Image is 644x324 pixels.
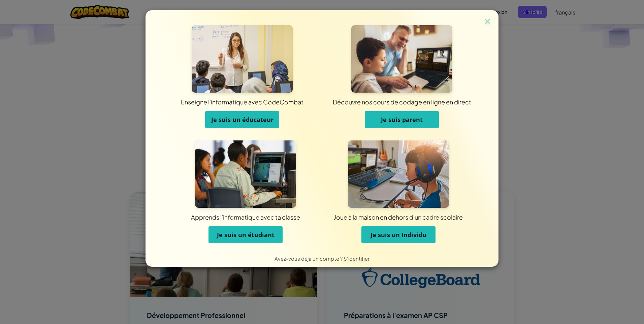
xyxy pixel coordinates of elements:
[361,226,436,243] button: Je suis un Individu
[344,255,369,262] a: S'identifier
[213,98,591,106] div: Découvre nos cours de codage en ligne en direct
[220,213,577,221] div: Joue à la maison en dehors d'un cadre scolaire
[348,140,449,208] img: Pour les individus
[381,116,423,124] span: Je suis parent
[483,17,492,27] img: close icon
[365,111,439,128] button: Je suis parent
[275,255,344,262] span: Avez-vous déjà un compte ?
[217,231,275,239] span: Je suis un étudiant
[371,231,426,239] span: Je suis un Individu
[205,111,279,128] button: Je suis un éducateur
[351,25,452,93] img: Pour les parents
[208,226,283,243] button: Je suis un étudiant
[195,140,296,208] img: Pour les élèves
[192,25,293,93] img: Pour les éducateurs
[211,116,273,124] span: Je suis un éducateur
